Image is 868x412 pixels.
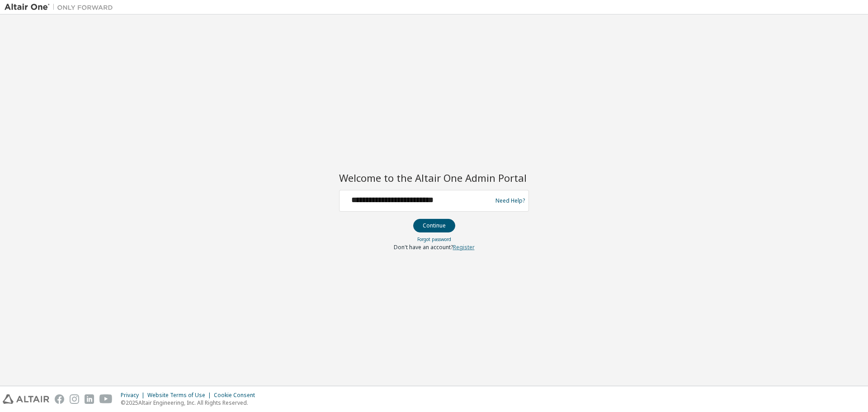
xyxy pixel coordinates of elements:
div: Privacy [121,392,147,399]
img: facebook.svg [55,394,64,404]
a: Register [453,243,475,251]
img: Altair One [5,3,118,12]
img: instagram.svg [70,394,79,404]
div: Cookie Consent [214,392,260,399]
div: Website Terms of Use [147,392,214,399]
a: Need Help? [495,200,525,201]
h2: Welcome to the Altair One Admin Portal [339,171,529,184]
img: altair_logo.svg [3,394,49,404]
a: Forgot password [417,236,451,242]
button: Continue [413,219,455,232]
img: linkedin.svg [85,394,94,404]
span: Don't have an account? [394,243,453,251]
p: © 2025 Altair Engineering, Inc. All Rights Reserved. [121,399,260,407]
img: youtube.svg [99,394,113,404]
